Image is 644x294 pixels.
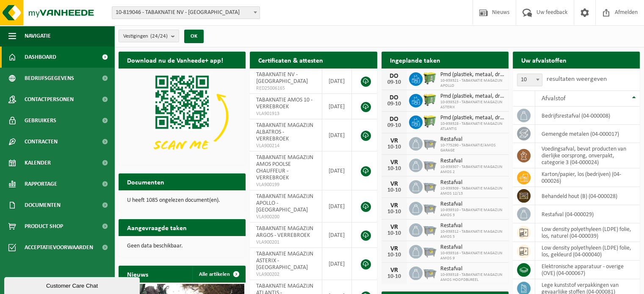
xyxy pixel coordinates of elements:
div: VR [386,137,403,144]
td: [DATE] [322,248,352,280]
span: Pmd (plastiek, metaal, drankkartons) (bedrijven) [440,71,504,78]
td: karton/papier, los (bedrijven) (04-000026) [535,168,640,187]
span: Gebruikers [25,110,56,131]
span: Restafval [440,266,504,272]
td: low density polyethyleen (LDPE) folie, los, gekleurd (04-000040) [535,242,640,261]
span: VLA900214 [256,143,315,149]
span: 10-939312 - TABAKNATIE MAGAZIJN AMOS 5 [440,229,504,239]
div: 10-10 [386,209,403,215]
a: Alle artikelen [192,266,245,283]
iframe: chat widget [4,275,141,294]
img: WB-2500-GAL-GY-01 [423,265,437,280]
h2: Nieuws [119,266,157,282]
span: Navigatie [25,25,51,47]
h2: Ingeplande taken [381,52,449,68]
span: Contactpersonen [25,89,74,110]
td: gemengde metalen (04-000017) [535,125,640,143]
td: [DATE] [322,223,352,248]
span: Restafval [440,244,504,251]
img: WB-2500-GAL-GY-01 [423,179,437,193]
span: VLA900199 [256,181,315,188]
h2: Aangevraagde taken [119,219,195,236]
span: Restafval [440,158,504,165]
h2: Download nu de Vanheede+ app! [119,52,232,68]
div: 10-10 [386,252,403,258]
span: TABAKNATIE MAGAZIJN ARGOS - VERREBROEK [256,225,313,239]
div: 10-10 [386,231,403,236]
td: voedingsafval, bevat producten van dierlijke oorsprong, onverpakt, categorie 3 (04-000024) [535,143,640,168]
button: Vestigingen(24/24) [119,30,179,42]
td: bedrijfsrestafval (04-000008) [535,107,640,125]
span: 10 [517,74,542,86]
span: 10-819046 - TABAKNATIE NV - ANTWERPEN [112,7,260,19]
div: 09-10 [386,80,403,85]
span: Acceptatievoorwaarden [25,237,93,258]
img: WB-2500-GAL-GY-01 [423,222,437,236]
span: Contracten [25,131,58,152]
span: Pmd (plastiek, metaal, drankkartons) (bedrijven) [440,115,504,121]
p: Geen data beschikbaar. [127,243,237,249]
div: VR [386,267,403,274]
span: 10-939309 - TABAKNATIE MAGAZIJN AMOS 12/13 [440,186,504,196]
span: Restafval [440,179,504,186]
span: VLA901913 [256,110,315,117]
label: resultaten weergeven [547,76,607,82]
div: VR [386,202,403,209]
span: 10-819046 - TABAKNATIE NV - ANTWERPEN [112,6,260,19]
span: VLA900201 [256,239,315,246]
span: Product Shop [25,216,63,237]
span: Bedrijfsgegevens [25,68,74,89]
td: [DATE] [322,69,352,94]
div: DO [386,116,403,123]
div: 09-10 [386,123,403,129]
span: TABAKNATIE MAGAZIJN ASTERIX - [GEOGRAPHIC_DATA] [256,251,313,271]
div: 09-10 [386,101,403,107]
span: Pmd (plastiek, metaal, drankkartons) (bedrijven) [440,93,504,100]
span: TABAKNATIE MAGAZIJN ALBATROS - VERREBROEK [256,122,313,142]
div: DO [386,73,403,80]
span: 10-939321 - TABAKNATIE MAGAZIJN APOLLO [440,78,504,88]
img: WB-0660-HPE-GN-50 [423,93,437,107]
span: Dashboard [25,47,56,68]
td: [DATE] [322,190,352,223]
img: WB-0660-HPE-GN-50 [423,71,437,85]
div: 10-10 [386,274,403,280]
td: low density polyethyleen (LDPE) folie, los, naturel (04-000039) [535,223,640,242]
img: WB-2500-GAL-GY-01 [423,157,437,172]
span: Documenten [25,195,61,216]
span: Afvalstof [542,95,566,102]
span: Restafval [440,201,504,208]
span: Kalender [25,152,51,173]
span: TABAKNATIE NV - [GEOGRAPHIC_DATA] [256,71,308,85]
span: TABAKNATIE AMOS 10 - VERREBROEK [256,97,312,110]
h2: Uw afvalstoffen [513,52,575,68]
img: WB-0660-HPE-GN-50 [423,114,437,129]
div: 10-10 [386,187,403,193]
span: TABAKNATIE MAGAZIJN APOLLO - [GEOGRAPHIC_DATA] [256,193,313,213]
td: restafval (04-000029) [535,205,640,223]
div: 10-10 [386,166,403,172]
span: 10-939310 - TABAKNATIE MAGAZIJN AMOS 3 [440,208,504,218]
h2: Documenten [119,173,173,190]
div: VR [386,159,403,166]
span: Restafval [440,136,504,143]
span: VLA900200 [256,214,315,220]
td: elektronische apparatuur - overige (OVE) (04-000067) [535,261,640,279]
img: Download de VHEPlus App [119,69,246,164]
img: WB-2500-GAL-GY-01 [423,136,437,150]
div: VR [386,224,403,231]
span: 10-775290 - TABAKNATIE/AMOS GARAGE [440,143,504,153]
div: DO [386,94,403,101]
h2: Certificaten & attesten [250,52,332,68]
div: VR [386,181,403,187]
span: 10-939318 - TABAKNATIE MAGAZIJN AMOS HOOFDBUREEL [440,272,504,283]
button: OK [184,30,204,43]
span: Rapportage [25,173,57,195]
td: [DATE] [322,151,352,190]
span: RED25006165 [256,85,315,92]
span: Restafval [440,223,504,229]
span: Vestigingen [123,30,168,43]
p: U heeft 1085 ongelezen document(en). [127,198,237,203]
span: 10-939328 - TABAKNATIE MAGAZIJN ATLANTIS [440,121,504,132]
